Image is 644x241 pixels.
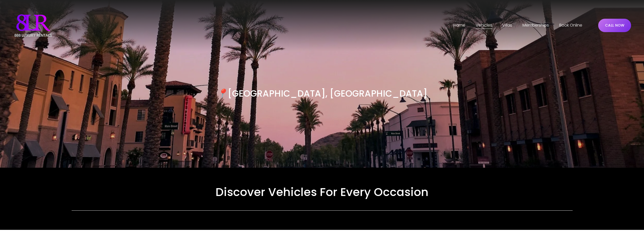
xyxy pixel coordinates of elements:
a: Memberships [523,21,549,30]
a: folder dropdown [502,21,512,30]
em: 📍 [217,87,228,100]
a: Book Online [559,21,582,30]
span: Villas [502,22,512,29]
span: Vehicles [476,22,492,29]
a: folder dropdown [476,21,492,30]
img: Luxury Car &amp; Home Rentals For Every Occasion [13,13,53,38]
h3: [GEOGRAPHIC_DATA], [GEOGRAPHIC_DATA] [197,88,447,100]
h2: Discover Vehicles For Every Occasion [72,185,573,200]
a: CALL NOW [598,19,631,32]
a: Home [454,21,465,30]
